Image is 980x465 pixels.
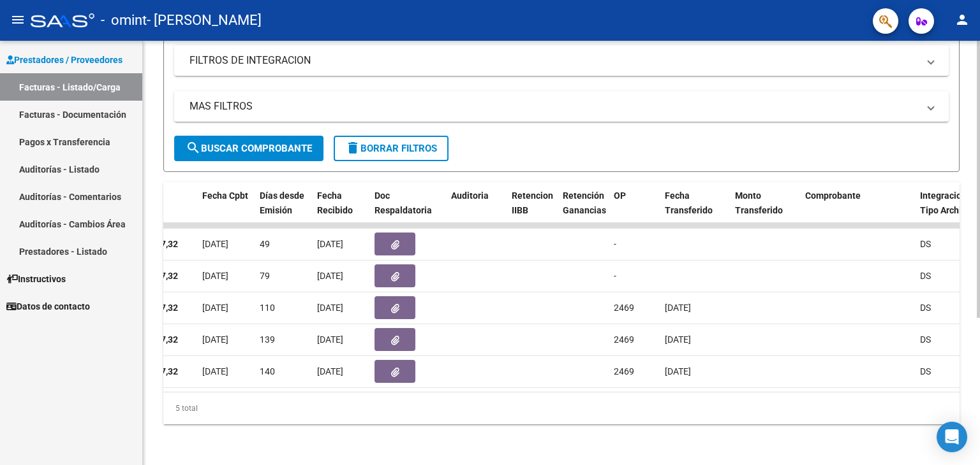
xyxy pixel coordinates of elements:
datatable-header-cell: Comprobante [800,182,915,238]
span: DS [920,271,931,281]
mat-icon: person [954,12,970,27]
span: [DATE] [202,334,228,345]
div: 5 total [163,392,960,424]
span: [DATE] [317,334,343,345]
span: 79 [260,271,270,281]
mat-panel-title: FILTROS DE INTEGRACION [189,54,918,68]
span: Integracion Tipo Archivo [920,190,971,215]
datatable-header-cell: Fecha Transferido [660,182,730,238]
span: [DATE] [202,366,228,376]
span: [DATE] [317,271,343,281]
datatable-header-cell: Auditoria [446,182,507,238]
span: 49 [260,239,270,249]
span: Retencion IIBB [512,190,553,215]
span: DS [920,334,931,345]
span: DS [920,239,931,249]
span: 2469 [614,334,634,345]
datatable-header-cell: OP [609,182,660,238]
span: 139 [260,334,275,345]
span: Borrar Filtros [345,143,437,154]
datatable-header-cell: Doc Respaldatoria [369,182,446,238]
mat-panel-title: MAS FILTROS [189,99,918,113]
span: Retención Ganancias [563,190,606,215]
span: 2469 [614,366,634,376]
span: 110 [260,303,275,313]
span: Fecha Cpbt [202,190,248,201]
mat-icon: menu [10,12,26,27]
span: [DATE] [202,271,228,281]
span: Comprobante [805,190,861,201]
span: - [614,271,616,281]
datatable-header-cell: Monto Transferido [730,182,800,238]
span: 2469 [614,303,634,313]
span: Datos de contacto [6,299,90,313]
span: [DATE] [202,303,228,313]
span: [DATE] [665,334,691,345]
button: Buscar Comprobante [174,136,323,161]
datatable-header-cell: Retención Ganancias [558,182,609,238]
span: Buscar Comprobante [186,143,312,154]
span: Prestadores / Proveedores [6,53,122,67]
button: Borrar Filtros [334,136,449,161]
span: DS [920,303,931,313]
datatable-header-cell: Fecha Cpbt [197,182,255,238]
span: [DATE] [665,366,691,376]
span: [DATE] [665,303,691,313]
div: Open Intercom Messenger [937,422,967,452]
mat-expansion-panel-header: FILTROS DE INTEGRACION [174,45,949,76]
span: Monto Transferido [735,190,783,215]
span: Fecha Recibido [317,190,353,215]
span: Fecha Transferido [665,190,713,215]
span: DS [920,366,931,376]
span: Doc Respaldatoria [375,190,432,215]
span: Auditoria [451,190,489,201]
span: OP [614,190,626,201]
mat-icon: delete [345,140,360,155]
datatable-header-cell: Retencion IIBB [507,182,558,238]
mat-expansion-panel-header: MAS FILTROS [174,91,949,122]
span: - [614,239,616,249]
span: [DATE] [317,303,343,313]
span: Instructivos [6,272,66,286]
span: Días desde Emisión [260,190,304,215]
datatable-header-cell: Fecha Recibido [312,182,369,238]
span: - [PERSON_NAME] [147,6,262,34]
span: [DATE] [317,366,343,376]
datatable-header-cell: Días desde Emisión [255,182,312,238]
mat-icon: search [186,140,201,155]
span: [DATE] [202,239,228,249]
span: [DATE] [317,239,343,249]
span: - omint [101,6,147,34]
span: 140 [260,366,275,376]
